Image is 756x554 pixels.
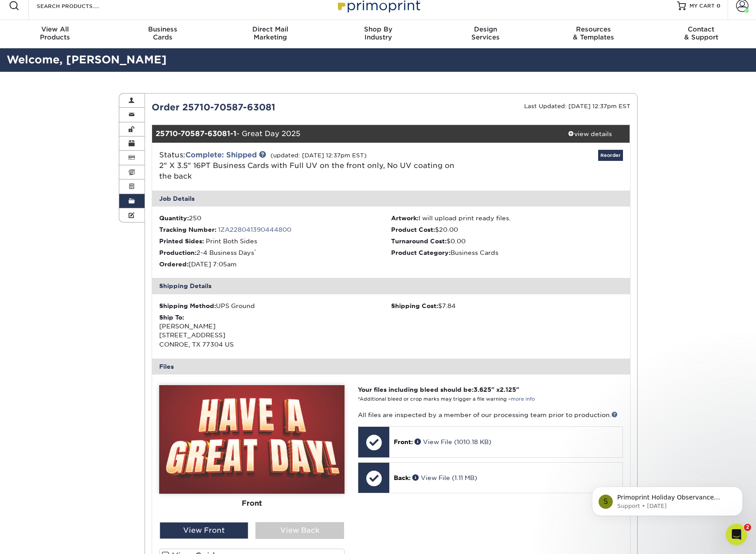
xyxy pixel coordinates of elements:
span: MY CART [689,2,715,10]
span: Print Both Sides [206,238,257,245]
strong: Shipping Cost: [391,302,438,309]
a: more info [511,396,535,402]
p: All files are inspected by a member of our processing team prior to production. [358,410,623,419]
strong: Your files including bleed should be: " x " [358,386,519,393]
a: Complete: Shipped [185,151,257,159]
a: DesignServices [432,20,540,48]
strong: Product Category: [391,249,450,256]
span: 0 [717,3,721,9]
a: 2" X 3.5" 16PT Business Cards with Full UV on the front only, No UV coating on the back [159,161,454,180]
div: View Front [160,522,248,539]
a: Resources& Templates [540,20,647,48]
div: Cards [109,25,216,41]
span: 2.125 [500,386,516,393]
a: Contact& Support [647,20,755,48]
div: & Support [647,25,755,41]
strong: Ship To: [159,314,184,321]
a: Direct MailMarketing [216,20,324,48]
div: View Back [255,522,344,539]
span: View All [1,25,109,33]
span: 3.625 [474,386,491,393]
strong: Production: [159,249,196,256]
strong: Product Cost: [391,226,435,233]
div: view details [550,129,630,138]
li: [DATE] 7:05am [159,260,391,269]
strong: Ordered: [159,261,188,268]
a: BusinessCards [109,20,216,48]
span: Resources [540,25,647,33]
div: Industry [324,25,432,41]
a: View File (1010.18 KB) [415,438,491,445]
div: - Great Day 2025 [152,125,550,143]
div: Shipping Details [152,278,630,294]
span: Direct Mail [216,25,324,33]
div: Order 25710-70587-63081 [145,101,391,114]
span: Business [109,25,216,33]
li: $0.00 [391,237,623,246]
div: Products [1,25,109,41]
strong: 25710-70587-63081-1 [156,129,236,138]
p: Message from Support, sent 9w ago [39,71,153,79]
div: Front [159,494,345,513]
strong: Quantity: [159,215,189,222]
span: Design [432,25,540,33]
li: 2-4 Business Days [159,248,391,257]
strong: Tracking Number: [159,226,216,233]
input: SEARCH PRODUCTS..... [36,0,122,11]
strong: Shipping Method: [159,302,216,309]
span: Contact [647,25,755,33]
div: [PERSON_NAME] [STREET_ADDRESS] CONROE, TX 77304 US [159,313,391,349]
div: Profile image for Support [20,64,34,78]
strong: Printed Sides: [159,238,204,245]
small: Last Updated: [DATE] 12:37pm EST [524,103,631,109]
li: I will upload print ready files. [391,214,623,222]
div: UPS Ground [159,301,391,310]
div: $7.84 [391,301,623,310]
li: $20.00 [391,225,623,234]
a: view details [550,125,630,143]
div: Marketing [216,25,324,41]
a: 1ZA228041390444800 [218,226,291,233]
span: Shop By [324,25,432,33]
div: Job Details [152,191,630,207]
strong: Turnaround Cost: [391,238,447,245]
div: Files [152,359,630,375]
div: & Templates [540,25,647,41]
li: 250 [159,214,391,222]
a: Reorder [598,150,623,161]
iframe: Google Customer Reviews [2,527,75,551]
iframe: Intercom notifications message [579,431,756,530]
span: Back: [394,474,411,481]
p: Primoprint Holiday Observance Please note that our customer service department will be closed [DA... [39,62,153,71]
strong: Artwork: [391,215,419,222]
li: Business Cards [391,248,623,257]
span: 2 [744,524,751,531]
div: Status: [153,150,470,182]
a: View File (1.11 MB) [412,474,477,481]
small: (updated: [DATE] 12:37pm EST) [270,152,367,159]
a: View AllProducts [1,20,109,48]
div: Services [432,25,540,41]
iframe: Intercom live chat [726,524,747,545]
a: Shop ByIndustry [324,20,432,48]
span: Front: [394,438,413,445]
div: message notification from Support, 9w ago. Primoprint Holiday Observance Please note that our cus... [13,56,164,85]
small: *Additional bleed or crop marks may trigger a file warning – [358,396,535,402]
